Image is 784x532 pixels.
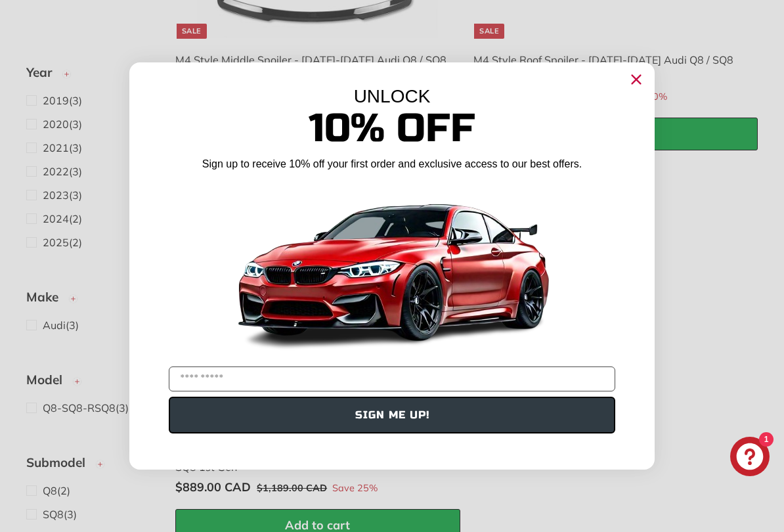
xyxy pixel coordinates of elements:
button: SIGN ME UP! [169,397,615,433]
span: UNLOCK [354,86,431,106]
img: Banner showing BMW 4 Series Body kit [228,177,556,361]
span: 10% Off [309,104,475,152]
button: Close dialog [626,69,647,90]
input: YOUR EMAIL [169,366,615,391]
span: Sign up to receive 10% off your first order and exclusive access to our best offers. [202,158,582,169]
inbox-online-store-chat: Shopify online store chat [726,437,773,479]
